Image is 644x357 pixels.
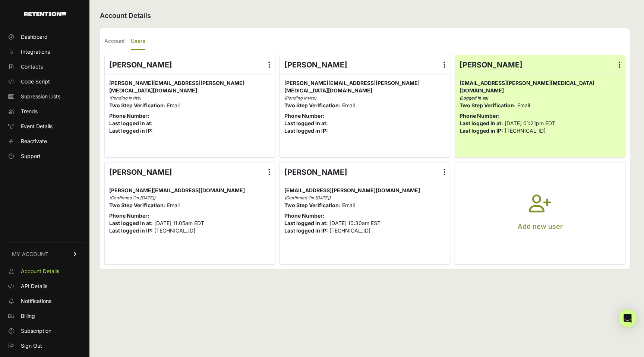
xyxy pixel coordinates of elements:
[4,76,85,88] a: Code Script
[21,297,51,305] span: Notifications
[4,135,85,147] a: Reactivate
[21,327,51,335] span: Subscription
[284,227,328,234] strong: Last logged in IP:
[109,220,153,226] strong: Last logged in at:
[4,265,85,277] a: Account Details
[284,113,325,119] strong: Phone Number:
[12,250,48,258] span: MY ACCOUNT
[4,325,85,337] a: Subscription
[280,55,450,75] div: [PERSON_NAME]
[109,202,165,208] strong: Two Step Verification:
[109,113,149,119] strong: Phone Number:
[109,80,244,94] span: [PERSON_NAME][EMAIL_ADDRESS][PERSON_NAME][MEDICAL_DATA][DOMAIN_NAME]
[505,127,546,134] span: [TECHNICAL_ID]
[21,268,59,275] span: Account Details
[109,187,245,193] span: [PERSON_NAME][EMAIL_ADDRESS][DOMAIN_NAME]
[518,221,563,232] p: Add new user
[131,33,145,50] label: Users
[284,127,328,134] strong: Last logged in IP:
[460,120,503,126] strong: Last logged in at:
[284,212,325,219] strong: Phone Number:
[109,95,141,101] i: (Pending Invite)
[154,227,195,234] span: [TECHNICAL_ID]
[104,33,125,50] label: Account
[284,95,316,101] i: (Pending Invite)
[460,95,488,101] i: (Logged in as)
[460,127,503,134] strong: Last logged in IP:
[4,31,85,43] a: Dashboard
[460,102,516,108] strong: Two Step Verification:
[24,12,66,16] img: Retention.com
[21,342,42,350] span: Sign Out
[4,243,85,265] a: MY ACCOUNT
[455,55,625,75] div: [PERSON_NAME]
[284,187,420,193] span: [EMAIL_ADDRESS][PERSON_NAME][DOMAIN_NAME]
[21,48,50,56] span: Integrations
[284,80,420,94] span: [PERSON_NAME][EMAIL_ADDRESS][PERSON_NAME][MEDICAL_DATA][DOMAIN_NAME]
[21,93,60,100] span: Supression Lists
[167,202,180,208] span: Email
[21,63,43,70] span: Contacts
[284,202,341,208] strong: Two Step Verification:
[284,195,331,200] i: (Confirmed On [DATE])
[4,91,85,102] a: Supression Lists
[4,120,85,132] a: Event Details
[21,282,47,290] span: API Details
[21,312,35,320] span: Billing
[100,10,630,21] h2: Account Details
[4,280,85,292] a: API Details
[342,102,355,108] span: Email
[21,138,47,145] span: Reactivate
[284,120,328,126] strong: Last logged in at:
[105,162,275,182] div: [PERSON_NAME]
[4,150,85,162] a: Support
[21,108,38,115] span: Trends
[105,55,275,75] div: [PERSON_NAME]
[460,113,500,119] strong: Phone Number:
[109,102,165,108] strong: Two Step Verification:
[329,220,381,226] span: [DATE] 10:30am EST
[4,310,85,322] a: Billing
[21,152,41,160] span: Support
[21,123,53,130] span: Event Details
[4,295,85,307] a: Notifications
[280,162,450,182] div: [PERSON_NAME]
[109,120,153,126] strong: Last logged in at:
[21,78,50,85] span: Code Script
[329,227,370,234] span: [TECHNICAL_ID]
[284,102,341,108] strong: Two Step Verification:
[517,102,530,108] span: Email
[4,105,85,117] a: Trends
[619,309,637,327] div: Open Intercom Messenger
[284,220,328,226] strong: Last logged in at:
[460,80,594,94] span: [EMAIL_ADDRESS][PERSON_NAME][MEDICAL_DATA][DOMAIN_NAME]
[4,340,85,352] a: Sign Out
[109,127,153,134] strong: Last logged in IP:
[4,61,85,73] a: Contacts
[4,46,85,58] a: Integrations
[109,227,153,234] strong: Last logged in IP:
[154,220,204,226] span: [DATE] 11:05am EDT
[109,195,155,200] i: (Confirmed On [DATE])
[21,33,48,41] span: Dashboard
[167,102,180,108] span: Email
[455,162,625,265] button: Add new user
[505,120,555,126] span: [DATE] 01:21pm EDT
[109,212,149,219] strong: Phone Number:
[342,202,355,208] span: Email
